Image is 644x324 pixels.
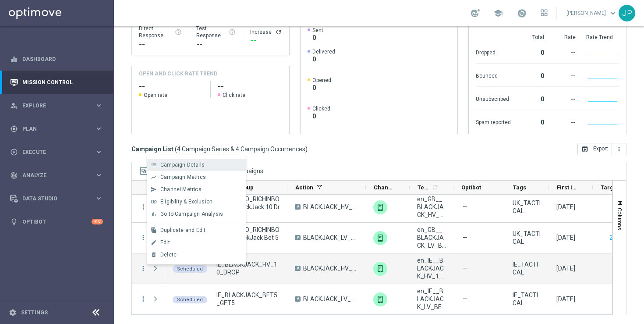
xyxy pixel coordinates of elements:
[312,112,330,120] span: 0
[160,186,202,192] span: Channel Metrics
[132,284,165,315] div: Press SPACE to select this row.
[95,148,103,156] i: keyboard_arrow_right
[373,262,387,276] img: OtherLevels
[131,145,308,153] h3: Campaign List
[151,211,157,217] i: bar_chart
[303,234,358,242] span: BLACKJACK_LV_BET5GET5
[21,310,48,315] a: Settings
[160,162,205,168] span: Campaign Details
[373,292,387,306] div: OtherLevels
[160,227,205,233] span: Duplicate and Edit
[22,71,103,94] a: Mission Control
[10,210,103,233] div: Optibot
[10,195,95,203] div: Data Studio
[513,230,541,246] span: UK_TACTICAL
[10,171,18,179] i: track_changes
[22,126,95,132] span: Plan
[581,146,588,153] i: open_in_browser
[463,295,467,303] span: —
[303,203,358,211] span: BLACKJACK_HV_10_DROP
[312,27,323,34] span: Sent
[556,234,575,242] div: 08 Aug 2025, Friday
[95,125,103,133] i: keyboard_arrow_right
[22,196,95,201] span: Data Studio
[160,252,177,258] span: Delete
[10,172,103,179] button: track_changes Analyze keyboard_arrow_right
[177,266,203,272] span: Scheduled
[521,68,544,82] div: 0
[22,47,103,71] a: Dashboard
[216,291,280,307] span: IE_BLACKJACK_BET5_GET5
[10,55,18,63] i: equalizer
[373,231,387,245] div: OtherLevels
[139,25,182,39] div: Direct Response
[295,184,313,191] span: Action
[476,114,511,128] div: Spam reported
[147,196,246,208] button: join_inner Eligibility & Exclusion
[513,260,541,276] span: IE_TACTICAL
[417,195,446,219] span: en_GB__BLACKJACK_HV_10_DROP_WEEK20__NVIP_RI_AUT_GM5 - en_GB__BLACKJACK_HV_10_DROP_WEEK20__NVIP_RI...
[521,34,544,41] div: Total
[147,249,246,261] button: delete_forever Delete
[10,79,103,86] button: Mission Control
[95,194,103,203] i: keyboard_arrow_right
[10,148,95,156] div: Execute
[139,203,147,211] i: more_vert
[295,235,301,240] span: A
[586,34,619,41] div: Rate Trend
[160,174,206,180] span: Campaign Metrics
[463,264,467,272] span: —
[139,264,147,272] button: more_vert
[616,146,623,153] i: more_vert
[275,28,282,36] button: refresh
[463,203,467,211] span: —
[151,199,157,205] i: join_inner
[216,260,280,276] span: IE_BLACKJACK_HV_10_DROP
[10,102,18,110] i: person_search
[10,148,18,156] i: play_circle_outline
[151,186,157,192] i: send
[151,174,157,180] i: show_chart
[10,149,103,156] button: play_circle_outline Execute keyboard_arrow_right
[417,287,446,311] span: en_IE__BLACKJACK_LV_BET5GET5_WEEK20__NVIP_RI_AUT_GM - en_IE__BLACKJACK_LV_BET5GET5_WEEK20__NVIP_R...
[250,28,282,36] div: Increase
[173,295,207,303] colored-tag: Scheduled
[10,47,103,71] div: Dashboard
[374,184,395,191] span: Channel
[312,48,335,55] span: Delivered
[312,55,335,63] span: 0
[147,159,246,171] button: list Campaign Details
[476,68,511,82] div: Bounced
[10,218,103,225] button: lightbulb Optibot +10
[132,253,165,284] div: Press SPACE to deselect this row.
[10,125,103,132] button: gps_fixed Plan keyboard_arrow_right
[139,70,217,78] h4: OPEN AND CLICK RATE TREND
[608,8,618,18] span: keyboard_arrow_down
[132,192,165,223] div: Press SPACE to select this row.
[160,239,170,246] span: Edit
[373,200,387,214] img: OtherLevels
[147,183,246,196] button: send Channel Metrics
[139,234,147,242] button: more_vert
[10,218,18,226] i: lightbulb
[218,81,282,92] h2: --
[10,125,95,133] div: Plan
[22,173,95,178] span: Analyze
[147,208,246,220] button: bar_chart Go to Campaign Analysis
[10,195,103,202] button: Data Studio keyboard_arrow_right
[196,39,236,50] div: --
[555,91,576,105] div: --
[493,8,503,18] span: school
[513,184,526,191] span: Tags
[555,34,576,41] div: Rate
[417,226,446,249] span: en_GB__BLACKJACK_LV_BET5GET5_WEEK20__NVIP_RI_AUT_GM - en_GB__BLACKJACK_LV_BET5GET5_WEEK20__NVIP_R...
[10,102,103,109] button: person_search Explore keyboard_arrow_right
[10,125,18,133] i: gps_fixed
